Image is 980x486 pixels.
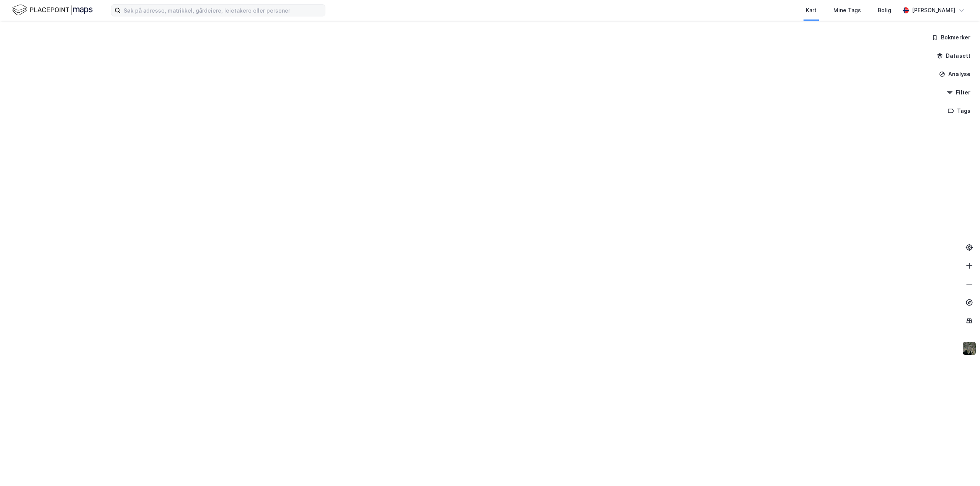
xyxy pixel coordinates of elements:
div: Kart [806,6,817,15]
div: Bolig [878,6,891,15]
div: Mine Tags [833,6,861,15]
div: [PERSON_NAME] [912,6,955,15]
img: logo.f888ab2527a4732fd821a326f86c7f29.svg [12,3,93,17]
iframe: Chat Widget [942,449,980,486]
input: Søk på adresse, matrikkel, gårdeiere, leietakere eller personer [121,5,325,16]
